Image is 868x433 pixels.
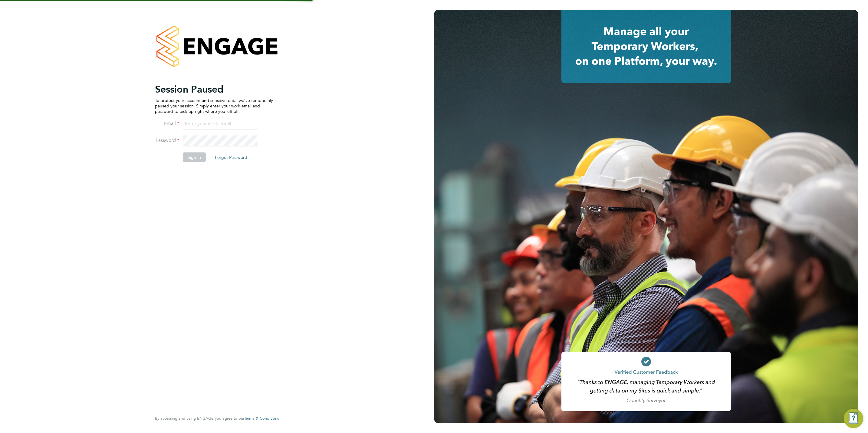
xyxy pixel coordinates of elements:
[844,409,863,428] button: Engage Resource Center
[244,416,279,421] a: Terms & Conditions
[155,97,273,114] p: To protect your account and sensitive data, we've temporarily paused your session. Simply enter y...
[155,120,179,126] label: Email
[155,416,279,421] span: By accessing and using ENGAGE you agree to our
[183,152,206,162] button: Sign In
[183,119,258,130] input: Enter your work email...
[155,83,273,95] h2: Session Paused
[155,137,179,143] label: Password
[210,152,252,162] button: Forgot Password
